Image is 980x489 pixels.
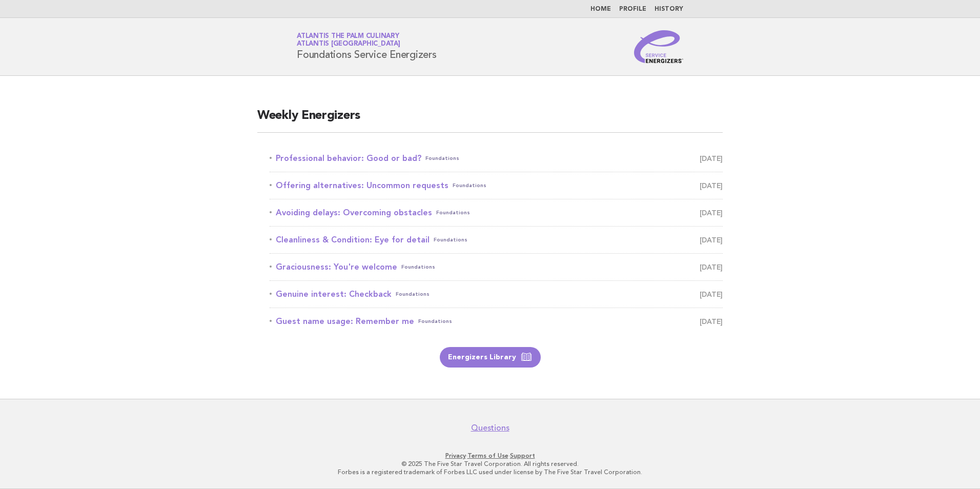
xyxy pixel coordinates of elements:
[176,452,804,460] p: · ·
[440,347,541,368] a: Energizers Library
[270,260,723,274] a: Graciousness: You're welcomeFoundations [DATE]
[270,287,723,301] a: Genuine interest: CheckbackFoundations [DATE]
[270,233,723,247] a: Cleanliness & Condition: Eye for detailFoundations [DATE]
[401,260,435,274] span: Foundations
[471,423,509,433] a: Questions
[700,260,723,274] span: [DATE]
[700,314,723,329] span: [DATE]
[176,468,804,476] p: Forbes is a registered trademark of Forbes LLC used under license by The Five Star Travel Corpora...
[257,108,723,133] h2: Weekly Energizers
[655,6,683,12] a: History
[700,287,723,301] span: [DATE]
[297,33,437,60] h1: Foundations Service Energizers
[700,151,723,166] span: [DATE]
[418,314,452,329] span: Foundations
[297,33,400,47] a: Atlantis The Palm CulinaryAtlantis [GEOGRAPHIC_DATA]
[270,314,723,329] a: Guest name usage: Remember meFoundations [DATE]
[270,151,723,166] a: Professional behavior: Good or bad?Foundations [DATE]
[634,30,683,63] img: Service Energizers
[436,206,470,220] span: Foundations
[467,452,508,459] a: Terms of Use
[700,233,723,247] span: [DATE]
[453,178,486,193] span: Foundations
[700,206,723,220] span: [DATE]
[425,151,459,166] span: Foundations
[510,452,535,459] a: Support
[434,233,467,247] span: Foundations
[270,178,723,193] a: Offering alternatives: Uncommon requestsFoundations [DATE]
[297,41,400,48] span: Atlantis [GEOGRAPHIC_DATA]
[619,6,646,12] a: Profile
[270,206,723,220] a: Avoiding delays: Overcoming obstaclesFoundations [DATE]
[445,452,466,459] a: Privacy
[176,460,804,468] p: © 2025 The Five Star Travel Corporation. All rights reserved.
[396,287,430,301] span: Foundations
[590,6,611,12] a: Home
[700,178,723,193] span: [DATE]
